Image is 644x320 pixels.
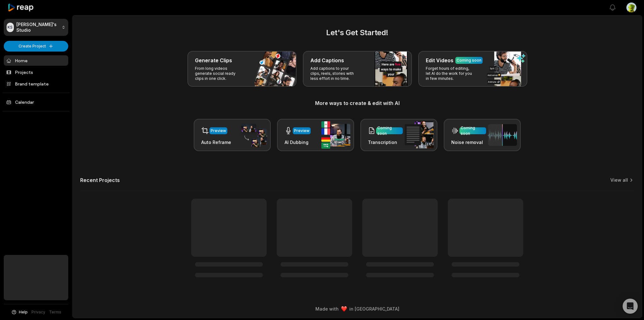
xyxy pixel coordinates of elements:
[211,128,226,134] div: Preview
[195,66,244,81] p: From long videos generate social ready clips in one click.
[405,121,434,148] img: transcription.png
[4,97,68,107] a: Calendar
[238,123,267,147] img: auto_reframe.png
[4,79,68,89] a: Brand template
[285,139,311,146] h3: AI Dubbing
[80,27,634,38] h2: Let's Get Started!
[80,99,634,107] h3: More ways to create & edit with AI
[623,299,638,314] div: Open Intercom Messenger
[49,309,61,315] a: Terms
[310,66,359,81] p: Add captions to your clips, reels, stories with less effort in no time.
[80,177,120,183] h2: Recent Projects
[7,23,14,32] div: KS
[310,57,344,64] h3: Add Captions
[19,309,28,315] span: Help
[195,57,232,64] h3: Generate Clips
[451,139,486,146] h3: Noise removal
[461,125,485,136] div: Coming soon
[341,306,347,312] img: heart emoji
[201,139,231,146] h3: Auto Reframe
[31,309,45,315] a: Privacy
[321,121,350,149] img: ai_dubbing.png
[426,66,475,81] p: Forget hours of editing, let AI do the work for you in few minutes.
[610,177,628,183] a: View all
[488,124,517,146] img: noise_removal.png
[368,139,403,146] h3: Transcription
[4,67,68,77] a: Projects
[294,128,309,134] div: Preview
[4,41,68,52] button: Create Project
[16,22,59,33] p: [PERSON_NAME]'s Studio
[457,58,481,63] div: Coming soon
[78,306,636,312] div: Made with in [GEOGRAPHIC_DATA]
[377,125,402,136] div: Coming soon
[11,309,28,315] button: Help
[426,57,453,64] h3: Edit Videos
[4,55,68,66] a: Home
